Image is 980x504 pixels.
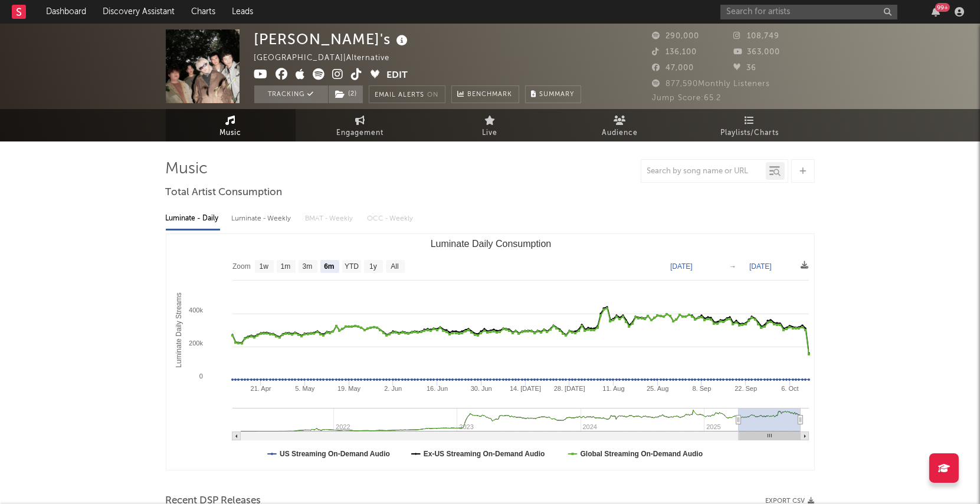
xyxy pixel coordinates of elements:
[232,263,251,271] text: Zoom
[553,385,585,392] text: 28. [DATE]
[302,263,312,271] text: 3m
[254,51,404,65] div: [GEOGRAPHIC_DATA] | Alternative
[430,239,551,249] text: Luminate Daily Consumption
[428,92,439,98] em: On
[510,385,541,392] text: 14. [DATE]
[324,263,334,271] text: 6m
[483,126,498,140] span: Live
[720,5,897,19] input: Search for artists
[344,263,358,271] text: YTD
[295,385,315,392] text: 5. May
[166,109,296,141] a: Music
[384,385,402,392] text: 2. Jun
[254,85,328,103] button: Tracking
[369,85,445,103] button: Email AlertsOn
[692,385,711,392] text: 8. Sep
[189,307,203,314] text: 400k
[468,88,513,102] span: Benchmark
[932,7,940,17] button: 99+
[602,126,638,140] span: Audience
[232,209,294,229] div: Luminate - Weekly
[525,85,581,103] button: Summary
[653,48,697,56] span: 136,100
[729,262,736,271] text: →
[259,263,268,271] text: 1w
[337,385,360,392] text: 19. May
[329,85,363,103] button: (2)
[250,385,271,392] text: 21. Apr
[174,292,182,367] text: Luminate Daily Streams
[685,109,815,141] a: Playlists/Charts
[641,167,766,176] input: Search by song name or URL
[369,263,377,271] text: 1y
[555,109,685,141] a: Audience
[653,32,700,40] span: 290,000
[935,3,950,12] div: 99 +
[733,32,779,40] span: 108,749
[189,340,203,347] text: 200k
[580,450,703,458] text: Global Streaming On-Demand Audio
[653,94,722,102] span: Jump Score: 65.2
[280,263,290,271] text: 1m
[653,64,694,72] span: 47,000
[735,385,757,392] text: 22. Sep
[733,48,780,56] span: 363,000
[254,29,411,49] div: [PERSON_NAME]'s
[647,385,668,392] text: 25. Aug
[670,262,693,271] text: [DATE]
[540,91,575,98] span: Summary
[328,85,363,103] span: ( 2 )
[733,64,756,72] span: 36
[280,450,390,458] text: US Streaming On-Demand Audio
[749,262,772,271] text: [DATE]
[387,68,408,83] button: Edit
[425,109,555,141] a: Live
[219,126,241,140] span: Music
[781,385,798,392] text: 6. Oct
[337,126,384,140] span: Engagement
[602,385,624,392] text: 11. Aug
[720,126,779,140] span: Playlists/Charts
[426,385,447,392] text: 16. Jun
[166,209,220,229] div: Luminate - Daily
[470,385,491,392] text: 30. Jun
[423,450,545,458] text: Ex-US Streaming On-Demand Audio
[166,234,815,470] svg: Luminate Daily Consumption
[296,109,425,141] a: Engagement
[199,373,202,380] text: 0
[166,186,283,200] span: Total Artist Consumption
[391,263,398,271] text: All
[451,85,519,103] a: Benchmark
[653,80,771,88] span: 877,590 Monthly Listeners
